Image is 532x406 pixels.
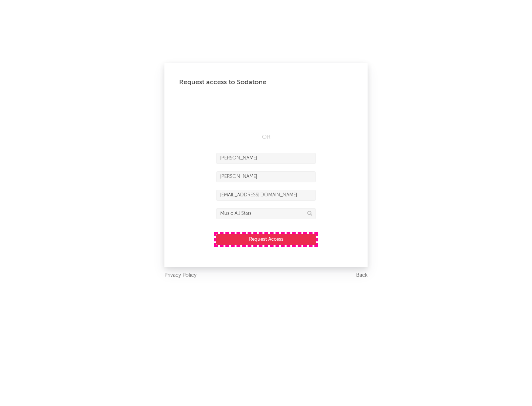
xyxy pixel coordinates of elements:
input: Division [216,208,316,219]
input: First Name [216,153,316,164]
div: OR [216,133,316,142]
a: Back [356,271,368,280]
input: Last Name [216,171,316,182]
div: Request access to Sodatone [179,78,353,87]
button: Request Access [216,234,316,245]
a: Privacy Policy [164,271,197,280]
input: Email [216,190,316,201]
